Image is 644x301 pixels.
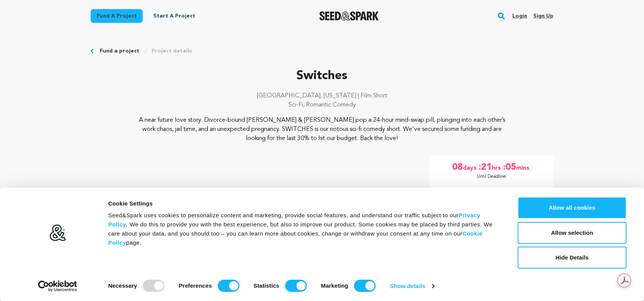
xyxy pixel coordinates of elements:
[319,11,379,21] img: Seed&Spark Logo Dark Mode
[516,161,531,174] span: mins
[91,91,553,100] p: [GEOGRAPHIC_DATA], [US_STATE] | Film Short
[137,116,507,143] p: A near future love story. Divorce-bound [PERSON_NAME] & [PERSON_NAME] pop a 24-hour mind-swap pil...
[463,161,478,174] span: days
[108,211,501,247] div: Seed&Spark uses cookies to personalize content and marketing, provide social features, and unders...
[253,282,279,289] strong: Statistics
[151,47,192,55] a: Project details
[518,222,626,244] button: Allow selection
[492,161,502,174] span: hrs
[108,282,137,289] strong: Necessary
[478,161,492,174] span: :21
[108,212,480,228] a: Privacy Policy
[512,10,527,22] a: Login
[518,247,626,269] button: Hide Details
[533,10,553,22] a: Sign up
[321,282,348,289] strong: Marketing
[319,11,379,21] a: Seed&Spark Homepage
[452,161,463,174] span: 08
[91,67,553,85] p: Switches
[24,280,91,292] a: Usercentrics Cookiebot - opens in a new window
[179,282,212,289] strong: Preferences
[108,199,501,208] div: Cookie Settings
[91,9,143,23] a: Fund a project
[390,280,434,292] a: Show details
[91,47,553,55] div: Breadcrumb
[518,197,626,219] button: Allow all cookies
[91,100,553,110] p: Sci-Fi, Romantic Comedy
[49,224,66,242] img: logo
[147,9,201,23] a: Start a project
[100,47,139,55] a: Fund a project
[477,174,506,180] p: Until Deadline
[502,161,516,174] span: :05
